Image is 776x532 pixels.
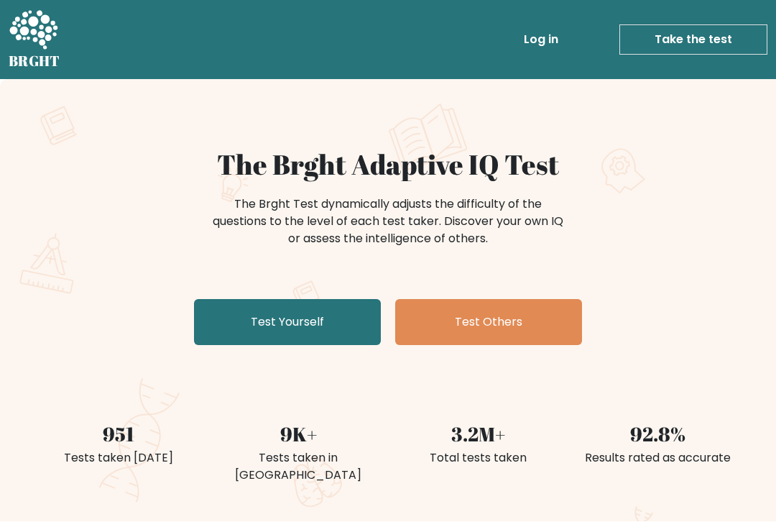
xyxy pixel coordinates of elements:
[395,299,582,345] a: Test Others
[518,25,564,54] a: Log in
[9,6,60,73] a: BRGHT
[217,420,379,449] div: 9K+
[37,148,739,181] h1: The Brght Adaptive IQ Test
[619,24,767,55] a: Take the test
[208,196,568,247] div: The Brght Test dynamically adjusts the difficulty of the questions to the level of each test take...
[397,420,559,449] div: 3.2M+
[397,449,559,467] div: Total tests taken
[194,299,381,345] a: Test Yourself
[9,52,60,70] h5: BRGHT
[576,420,739,449] div: 92.8%
[576,449,739,467] div: Results rated as accurate
[37,449,200,467] div: Tests taken [DATE]
[37,420,200,449] div: 951
[217,449,379,484] div: Tests taken in [GEOGRAPHIC_DATA]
